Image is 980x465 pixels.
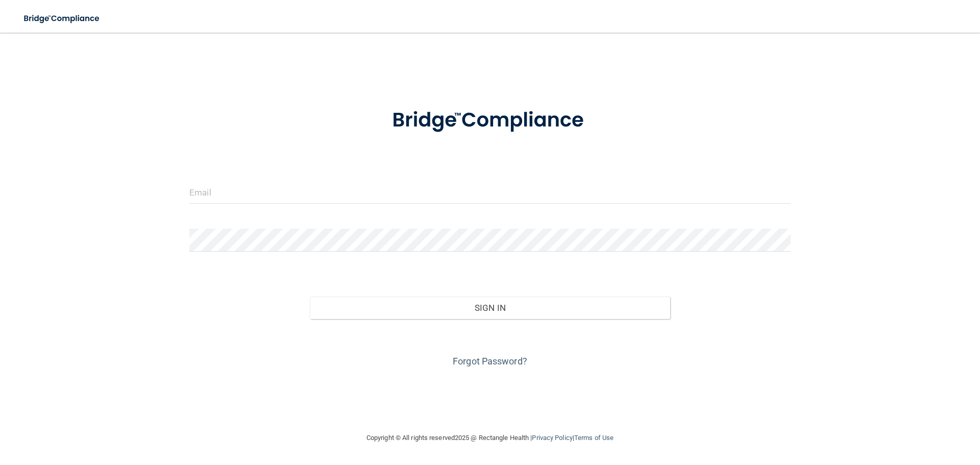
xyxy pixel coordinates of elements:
[574,434,614,442] a: Terms of Use
[189,181,791,204] input: Email
[453,356,527,366] a: Forgot Password?
[777,186,789,199] keeper-lock: Open Keeper Popup
[532,434,572,442] a: Privacy Policy
[310,297,671,319] button: Sign In
[15,8,109,29] img: bridge_compliance_login_screen.278c3ca4.svg
[371,94,609,147] img: bridge_compliance_login_screen.278c3ca4.svg
[304,422,676,454] div: Copyright © All rights reserved 2025 @ Rectangle Health | |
